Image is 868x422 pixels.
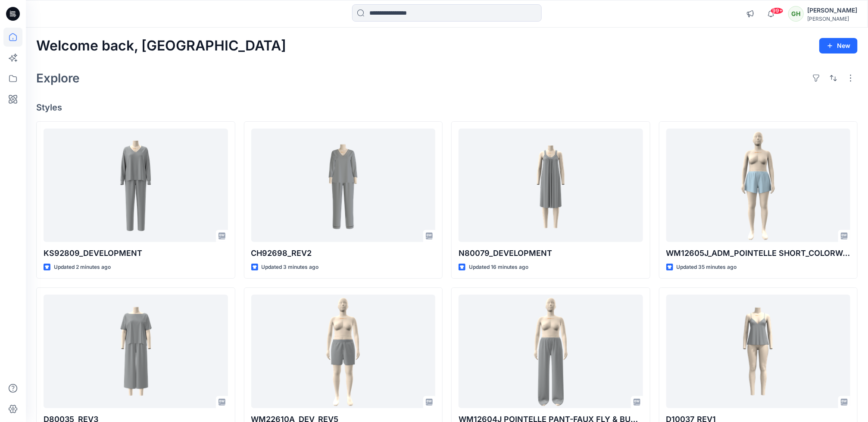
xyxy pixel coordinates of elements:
a: KS92809_DEVELOPMENT [44,129,228,242]
div: GH [788,6,804,22]
p: Updated 3 minutes ago [262,263,319,272]
p: KS92809_DEVELOPMENT [44,247,228,259]
a: D80035_REV3 [44,295,228,408]
div: [PERSON_NAME] [807,16,857,22]
span: 99+ [771,7,784,14]
a: CH92698_REV2 [251,129,436,242]
p: CH92698_REV2 [251,247,436,259]
p: Updated 35 minutes ago [677,263,737,272]
h2: Welcome back, [GEOGRAPHIC_DATA] [36,38,286,54]
p: Updated 16 minutes ago [469,263,528,272]
a: N80079_DEVELOPMENT [459,129,643,242]
p: Updated 2 minutes ago [54,263,111,272]
a: WM12605J_ADM_POINTELLE SHORT_COLORWAY_REV6 [666,129,851,242]
a: WM22610A_DEV_REV5 [251,295,436,408]
p: WM12605J_ADM_POINTELLE SHORT_COLORWAY_REV6 [666,247,851,259]
div: [PERSON_NAME] [807,5,857,16]
h4: Styles [36,102,858,113]
a: WM12604J POINTELLE PANT-FAUX FLY & BUTTONS + PICOT_REV2 [459,295,643,408]
p: N80079_DEVELOPMENT [459,247,643,259]
h2: Explore [36,71,80,85]
a: D10037_REV1 [666,295,851,408]
button: New [819,38,858,54]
